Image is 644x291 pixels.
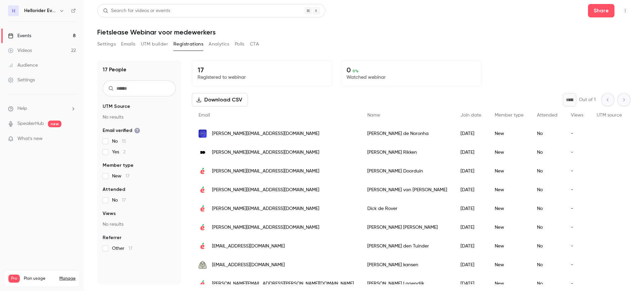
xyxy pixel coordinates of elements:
span: Email verified [103,127,140,134]
button: Polls [235,39,245,50]
div: Audience [8,62,38,69]
span: Member type [495,113,524,118]
img: enhrsolutions.com [199,130,207,138]
span: Plan usage [24,276,55,281]
span: UTM source [597,113,622,118]
div: [PERSON_NAME] [PERSON_NAME] [361,218,454,237]
div: No [530,124,564,143]
div: New [488,180,530,199]
a: SpeakerHub [17,120,44,127]
button: Settings [97,39,116,50]
span: Email [199,113,210,118]
span: [PERSON_NAME][EMAIL_ADDRESS][DOMAIN_NAME] [212,205,319,212]
div: [DATE] [454,124,488,143]
button: Emails [121,39,135,50]
span: 17 [125,174,129,178]
div: [PERSON_NAME] Rikken [361,143,454,162]
div: New [488,162,530,180]
span: 2 [123,150,125,154]
p: Watched webinar [346,74,476,81]
img: unive.nl [199,167,207,175]
span: [PERSON_NAME][EMAIL_ADDRESS][DOMAIN_NAME] [212,168,319,175]
div: [PERSON_NAME] Doorduin [361,162,454,180]
div: New [488,143,530,162]
span: New [112,173,129,179]
span: No [112,197,126,204]
img: unive.nl [199,223,207,231]
span: Attended [537,113,557,118]
div: No [530,180,564,199]
div: [DATE] [454,180,488,199]
span: Join date [461,113,481,118]
span: No [112,138,126,145]
span: UTM Source [103,103,130,110]
span: [PERSON_NAME][EMAIL_ADDRESS][DOMAIN_NAME] [212,224,319,231]
div: Settings [8,77,35,83]
button: Analytics [209,39,229,50]
span: [PERSON_NAME][EMAIL_ADDRESS][DOMAIN_NAME] [212,187,319,194]
p: 17 [198,66,327,74]
h1: Fietslease Webinar voor medewerkers [97,28,631,36]
span: Member type [103,162,133,169]
span: 0 % [353,69,359,73]
div: No [530,162,564,180]
a: Manage [59,276,75,281]
div: No [530,256,564,274]
section: facet-groups [103,103,176,252]
span: Referrer [103,234,121,241]
button: Download CSV [192,93,248,106]
span: [PERSON_NAME][EMAIL_ADDRESS][PERSON_NAME][DOMAIN_NAME] [212,280,354,287]
span: Views [103,210,116,217]
div: Videos [8,47,32,54]
div: - [564,237,590,256]
div: No [530,237,564,256]
div: No [530,218,564,237]
div: - [564,256,590,274]
div: - [564,180,590,199]
span: Help [17,105,27,112]
div: New [488,237,530,256]
button: CTA [250,39,259,50]
p: 0 [346,66,476,74]
span: Attended [103,186,125,193]
img: unive.nl [199,242,207,250]
span: What's new [17,135,43,142]
h6: Hellorider Events [24,7,56,14]
div: [DATE] [454,218,488,237]
div: [PERSON_NAME] den Tuinder [361,237,454,256]
button: Registrations [173,39,203,50]
div: - [564,199,590,218]
span: H [12,7,15,14]
span: [PERSON_NAME][EMAIL_ADDRESS][DOMAIN_NAME] [212,130,319,137]
div: New [488,256,530,274]
span: [PERSON_NAME][EMAIL_ADDRESS][DOMAIN_NAME] [212,149,319,156]
span: 17 [128,246,132,251]
span: 17 [122,198,126,203]
div: - [564,143,590,162]
span: Pro [8,275,20,283]
div: Dick de Rover [361,199,454,218]
div: [DATE] [454,237,488,256]
span: [EMAIL_ADDRESS][DOMAIN_NAME] [212,243,285,250]
div: - [564,218,590,237]
div: [DATE] [454,199,488,218]
h1: 17 People [103,66,126,74]
div: [PERSON_NAME] kansen [361,256,454,274]
button: Share [588,4,614,17]
span: [EMAIL_ADDRESS][DOMAIN_NAME] [212,262,285,269]
div: No [530,143,564,162]
div: New [488,218,530,237]
div: [DATE] [454,256,488,274]
span: Other [112,245,132,252]
p: Out of 1 [579,96,596,103]
span: Yes [112,149,125,155]
p: No results [103,114,176,121]
button: UTM builder [141,39,168,50]
img: unive.nl [199,186,207,194]
div: Search for videos or events [103,7,170,14]
div: [PERSON_NAME] de Noronha [361,124,454,143]
span: 15 [122,139,126,144]
img: unive.nl [199,205,207,213]
span: new [48,121,61,127]
div: Events [8,32,31,39]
